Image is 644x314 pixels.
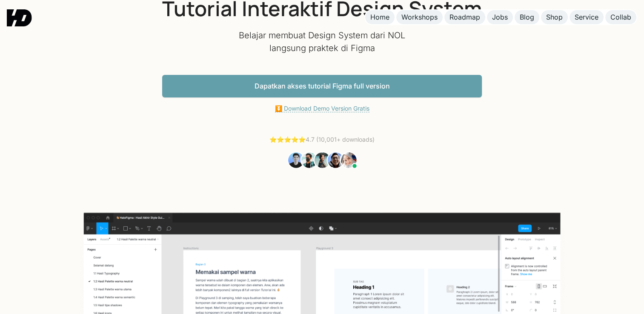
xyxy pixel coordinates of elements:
a: ⭐️⭐️⭐️⭐️⭐️ [269,136,306,143]
a: Roadmap [444,10,485,24]
a: Home [365,10,395,24]
div: Blog [520,13,534,22]
div: Home [370,13,389,22]
div: 4.7 (10,001+ downloads) [269,135,375,144]
p: Belajar membuat Design System dari NOL langsung praktek di Figma [237,29,407,54]
div: Shop [546,13,563,22]
div: Service [575,13,598,22]
a: Jobs [487,10,513,24]
a: Shop [541,10,568,24]
a: Blog [515,10,539,24]
a: ⏬ Download Demo Version Gratis [275,105,369,112]
a: Service [570,10,604,24]
a: Collab [605,10,636,24]
img: Students Tutorial Belajar UI Design dari NOL Figma HaloFigma [287,151,357,169]
div: Roadmap [449,13,480,22]
div: Jobs [492,13,508,22]
a: Workshops [396,10,443,24]
div: Workshops [401,13,438,22]
div: Collab [610,13,631,22]
a: Dapatkan akses tutorial Figma full version [162,75,482,97]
